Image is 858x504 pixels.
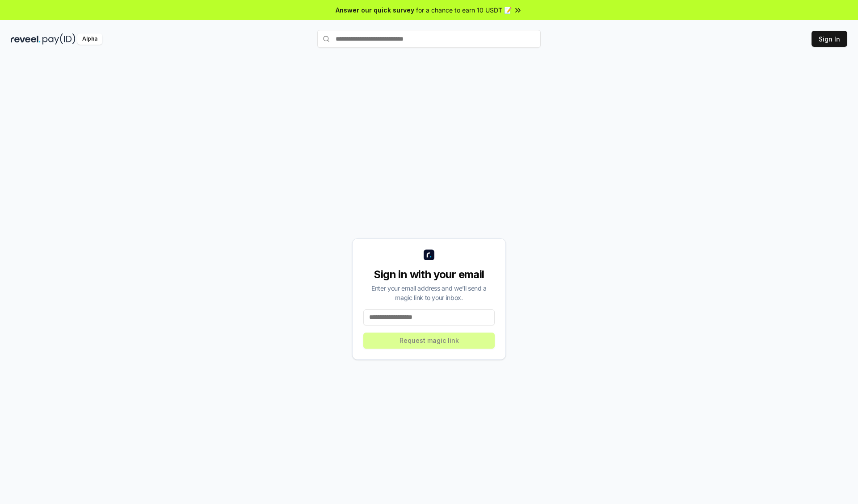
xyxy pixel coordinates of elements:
span: Answer our quick survey [336,5,414,15]
span: for a chance to earn 10 USDT 📝 [416,5,512,15]
img: reveel_dark [11,33,41,45]
div: Alpha [77,33,102,45]
img: pay_id [42,33,76,45]
button: Sign In [812,31,847,47]
div: Enter your email address and we’ll send a magic link to your inbox. [363,283,495,302]
img: logo_small [424,250,434,260]
div: Sign in with your email [363,267,495,282]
